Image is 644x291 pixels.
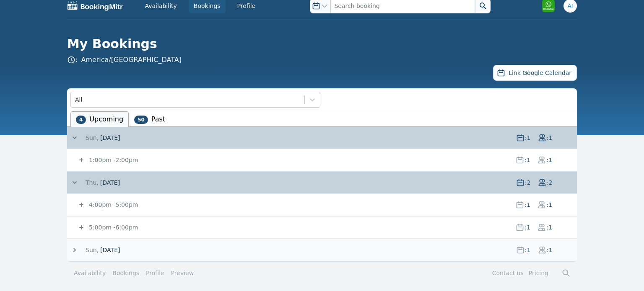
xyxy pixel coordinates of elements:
[493,65,577,81] button: Link Google Calendar
[171,270,194,276] a: Preview
[546,201,553,209] span: : 1
[129,111,171,127] li: Past
[86,246,99,254] span: Sun,
[525,134,531,142] span: : 1
[67,36,570,52] h1: My Bookings
[134,116,148,124] span: 50
[77,201,577,209] button: 4:00pm -5:00pm :1:1
[87,157,138,163] small: 1:00pm - 2:00pm
[75,95,82,104] div: All
[146,269,164,277] a: Profile
[76,116,86,124] span: 4
[524,223,531,232] span: : 1
[81,56,182,64] a: America/[GEOGRAPHIC_DATA]
[70,178,577,187] button: Thu,[DATE]:2:2
[546,134,553,142] span: : 1
[70,134,577,142] button: Sun,[DATE]:1:1
[70,111,129,127] li: Upcoming
[524,201,531,209] span: : 1
[529,270,548,276] a: Pricing
[86,134,99,142] span: Sun,
[70,246,577,254] button: Sun,[DATE]:1:1
[67,55,182,65] span: :
[525,246,531,254] span: : 1
[100,134,120,142] span: [DATE]
[67,1,123,11] img: BookingMitr
[546,178,553,187] span: : 2
[87,201,138,208] small: 4:00pm - 5:00pm
[87,224,138,231] small: 5:00pm - 6:00pm
[546,246,553,254] span: : 1
[525,178,531,187] span: : 2
[524,156,531,164] span: : 1
[77,156,577,164] button: 1:00pm -2:00pm :1:1
[112,269,139,277] a: Bookings
[74,269,106,277] a: Availability
[86,178,99,187] span: Thu,
[100,246,120,254] span: [DATE]
[546,156,553,164] span: : 1
[546,223,553,232] span: : 1
[492,270,524,276] a: Contact us
[100,178,120,187] span: [DATE]
[77,223,577,232] button: 5:00pm -6:00pm :1:1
